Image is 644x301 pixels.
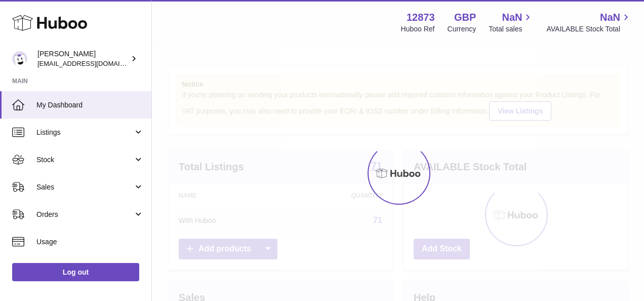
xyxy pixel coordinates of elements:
[489,24,534,34] span: Total sales
[36,100,144,110] span: My Dashboard
[448,24,476,34] div: Currency
[489,11,534,34] a: NaN Total sales
[36,210,133,219] span: Orders
[36,182,133,192] span: Sales
[36,237,144,247] span: Usage
[546,24,632,34] span: AVAILABLE Stock Total
[12,51,27,66] img: tikhon.oleinikov@sleepandglow.com
[12,263,139,281] a: Log out
[36,155,133,165] span: Stock
[37,59,149,67] span: [EMAIL_ADDRESS][DOMAIN_NAME]
[401,24,435,34] div: Huboo Ref
[600,11,620,24] span: NaN
[36,128,133,137] span: Listings
[454,11,476,24] strong: GBP
[407,11,435,24] strong: 12873
[502,11,522,24] span: NaN
[546,11,632,34] a: NaN AVAILABLE Stock Total
[37,49,129,68] div: [PERSON_NAME]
